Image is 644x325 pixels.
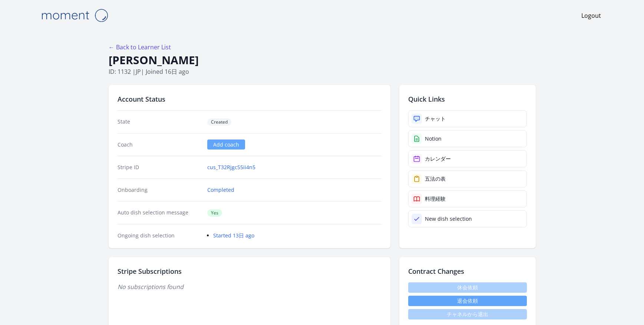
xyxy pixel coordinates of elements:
div: 五法の表 [425,175,446,183]
h2: Quick Links [408,94,527,104]
a: cus_T32RjgcS5ii4n5 [207,164,255,171]
dt: State [118,118,202,126]
h2: Account Status [118,94,382,104]
dt: Ongoing dish selection [118,232,202,239]
p: No subscriptions found [118,282,382,291]
span: Created [207,118,231,126]
a: ← Back to Learner List [109,43,171,51]
dt: Coach [118,141,202,148]
div: チャット [425,115,446,122]
div: 料理経験 [425,195,446,203]
dt: Stripe ID [118,164,202,171]
span: Yes [207,209,222,217]
div: カレンダー [425,155,451,162]
a: Add coach [207,139,245,150]
a: カレンダー [408,150,527,167]
div: New dish selection [425,215,472,223]
h1: [PERSON_NAME] [109,53,536,67]
a: 五法の表 [408,170,527,187]
a: Notion [408,130,527,147]
span: 休会依頼 [408,282,527,293]
p: ID: 1132 | | Joined 16日 ago [109,67,536,76]
dt: Onboarding [118,186,202,194]
div: Notion [425,135,442,142]
a: Started 13日 ago [213,232,254,239]
span: jp [136,68,141,76]
button: 退会依頼 [408,296,527,306]
a: チャット [408,110,527,127]
dt: Auto dish selection message [118,209,202,217]
a: Completed [207,186,234,194]
h2: Stripe Subscriptions [118,266,382,276]
a: 料理経験 [408,190,527,207]
a: Logout [581,11,601,20]
span: チャネルから退出 [408,309,527,319]
h2: Contract Changes [408,266,527,276]
a: New dish selection [408,210,527,227]
img: Moment [37,6,112,25]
